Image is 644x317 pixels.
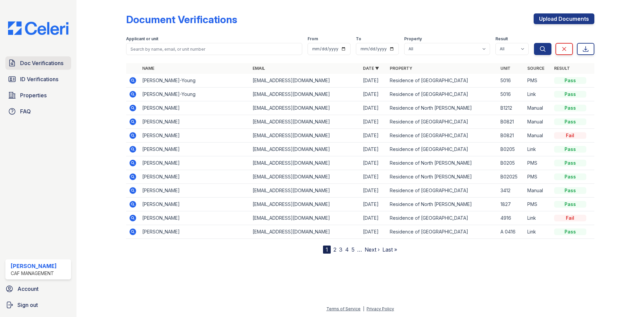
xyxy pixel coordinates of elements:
[525,184,551,198] td: Manual
[498,156,525,170] td: B0205
[498,88,525,101] td: 5016
[404,36,422,42] label: Property
[360,156,387,170] td: [DATE]
[20,59,63,67] span: Doc Verifications
[525,170,551,184] td: PMS
[387,156,497,170] td: Residence of North [PERSON_NAME]
[498,211,525,225] td: 4916
[387,74,497,88] td: Residence of [GEOGRAPHIC_DATA]
[250,184,360,198] td: [EMAIL_ADDRESS][DOMAIN_NAME]
[498,184,525,198] td: 3412
[390,66,412,71] a: Property
[554,66,570,71] a: Result
[554,91,586,98] div: Pass
[345,246,349,253] a: 4
[554,146,586,153] div: Pass
[387,88,497,101] td: Residence of [GEOGRAPHIC_DATA]
[17,285,39,293] span: Account
[387,170,497,184] td: Residence of North [PERSON_NAME]
[360,143,387,156] td: [DATE]
[498,198,525,211] td: 1827
[140,74,250,88] td: [PERSON_NAME]-Young
[387,101,497,115] td: Residence of North [PERSON_NAME]
[250,225,360,239] td: [EMAIL_ADDRESS][DOMAIN_NAME]
[525,225,551,239] td: Link
[360,225,387,239] td: [DATE]
[498,170,525,184] td: B02025
[140,170,250,184] td: [PERSON_NAME]
[17,301,38,309] span: Sign out
[308,36,318,42] label: From
[140,101,250,115] td: [PERSON_NAME]
[360,88,387,101] td: [DATE]
[554,173,586,180] div: Pass
[142,66,154,71] a: Name
[360,198,387,211] td: [DATE]
[11,270,57,277] div: CAF Management
[387,184,497,198] td: Residence of [GEOGRAPHIC_DATA]
[525,156,551,170] td: PMS
[250,211,360,225] td: [EMAIL_ADDRESS][DOMAIN_NAME]
[525,129,551,143] td: Manual
[360,74,387,88] td: [DATE]
[498,74,525,88] td: 5016
[500,66,511,71] a: Unit
[387,143,497,156] td: Residence of [GEOGRAPHIC_DATA]
[250,143,360,156] td: [EMAIL_ADDRESS][DOMAIN_NAME]
[140,198,250,211] td: [PERSON_NAME]
[525,115,551,129] td: Manual
[126,36,158,42] label: Applicant or unit
[250,88,360,101] td: [EMAIL_ADDRESS][DOMAIN_NAME]
[554,228,586,235] div: Pass
[498,129,525,143] td: B0821
[357,246,362,254] span: …
[140,143,250,156] td: [PERSON_NAME]
[20,107,31,115] span: FAQ
[527,66,544,71] a: Source
[140,225,250,239] td: [PERSON_NAME]
[250,156,360,170] td: [EMAIL_ADDRESS][DOMAIN_NAME]
[360,129,387,143] td: [DATE]
[140,129,250,143] td: [PERSON_NAME]
[5,56,71,70] a: Doc Verifications
[5,72,71,86] a: ID Verifications
[250,74,360,88] td: [EMAIL_ADDRESS][DOMAIN_NAME]
[525,143,551,156] td: Link
[140,184,250,198] td: [PERSON_NAME]
[554,187,586,194] div: Pass
[356,36,361,42] label: To
[253,66,265,71] a: Email
[140,115,250,129] td: [PERSON_NAME]
[250,115,360,129] td: [EMAIL_ADDRESS][DOMAIN_NAME]
[140,211,250,225] td: [PERSON_NAME]
[363,306,364,311] div: |
[5,89,71,102] a: Properties
[365,246,380,253] a: Next ›
[554,77,586,84] div: Pass
[339,246,342,253] a: 3
[387,198,497,211] td: Residence of North [PERSON_NAME]
[20,75,58,83] span: ID Verifications
[554,118,586,125] div: Pass
[495,36,508,42] label: Result
[360,115,387,129] td: [DATE]
[326,306,361,311] a: Terms of Service
[498,115,525,129] td: B0821
[387,211,497,225] td: Residence of [GEOGRAPHIC_DATA]
[525,74,551,88] td: PMS
[554,160,586,166] div: Pass
[360,184,387,198] td: [DATE]
[554,105,586,111] div: Pass
[140,156,250,170] td: [PERSON_NAME]
[525,211,551,225] td: Link
[20,91,47,99] span: Properties
[554,132,586,139] div: Fail
[360,170,387,184] td: [DATE]
[352,246,355,253] a: 5
[333,246,336,253] a: 2
[3,298,74,312] a: Sign out
[382,246,397,253] a: Last »
[498,101,525,115] td: B1212
[323,246,331,254] div: 1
